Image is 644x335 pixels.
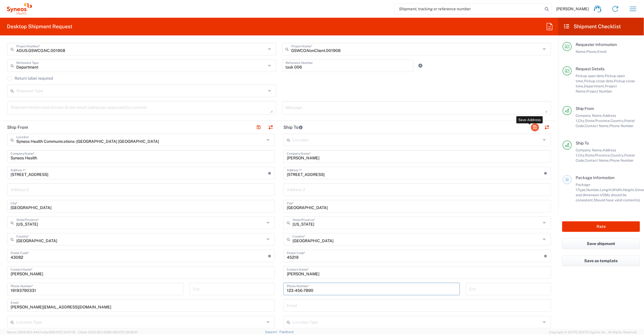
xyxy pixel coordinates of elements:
[556,6,589,11] span: [PERSON_NAME]
[265,330,279,334] a: Support
[279,330,294,334] a: Feedback
[562,221,640,232] button: Rate
[611,153,624,157] span: Country,
[283,125,303,130] h2: Ship To
[576,175,615,180] span: Package Information
[584,84,605,88] span: Department,
[586,89,612,93] span: Project Number
[623,188,635,192] span: Height,
[562,238,640,249] button: Save shipment
[576,141,589,145] span: Ship To
[578,119,585,123] span: City,
[609,124,634,128] span: Phone Number
[52,330,75,334] span: [DATE] 10:47:06
[562,256,640,266] button: Save as template
[563,23,621,30] h2: Shipment Checklist
[576,148,603,152] span: Company Name,
[585,153,611,157] span: State/Province,
[576,49,586,54] span: Name,
[578,153,585,157] span: City,
[576,74,605,78] span: Pickup open date,
[611,119,624,123] span: Country,
[576,42,617,47] span: Requester Information
[395,3,543,14] input: Shipment, tracking or reference number
[7,330,75,334] span: Server: 2025.19.0-d447cefac8f
[594,198,640,202] span: Should have valid content(s)
[586,49,597,54] span: Phone,
[7,125,28,130] h2: Ship From
[586,188,600,192] span: Number,
[7,23,72,30] h2: Desktop Shipment Request
[576,67,605,71] span: Request Details
[597,49,607,54] span: Email
[600,188,612,192] span: Length,
[585,119,611,123] span: State/Province,
[612,188,623,192] span: Width,
[576,106,594,111] span: Ship From
[609,158,634,163] span: Phone Number
[549,330,637,335] span: Copyright © [DATE]-[DATE] Agistix Inc., All Rights Reserved
[78,330,138,334] span: Client: 2025.19.0-129fbcf
[7,76,53,81] label: Return label required
[585,124,609,128] span: Contact Name,
[585,158,609,163] span: Contact Name,
[578,188,586,192] span: Type,
[584,79,614,83] span: Pickup close date,
[417,62,425,70] a: Add Reference
[576,113,603,118] span: Company Name,
[576,182,590,192] span: Package 1:
[114,330,138,334] span: [DATE] 09:39:01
